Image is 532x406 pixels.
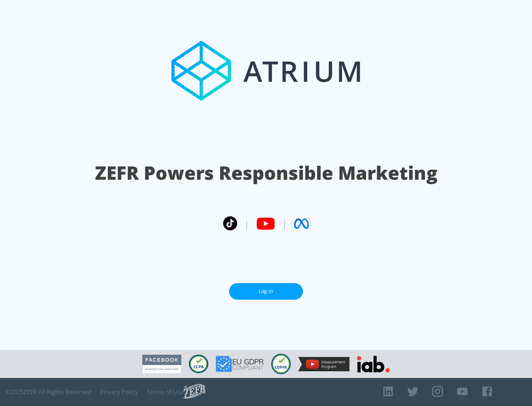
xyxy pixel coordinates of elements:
img: CCPA Compliant [189,355,208,373]
span: | [282,218,287,229]
a: Privacy Policy [100,388,138,396]
img: COPPA Compliant [271,354,291,374]
img: GDPR Compliant [216,356,264,372]
img: YouTube Measurement Program [298,357,349,371]
a: Terms of Use [147,388,184,396]
a: Log In [229,283,303,300]
span: © 2025 ZEFR All Rights Reserved [6,388,91,396]
span: | [245,218,249,229]
img: Facebook Marketing Partner [142,355,181,374]
img: IAB [357,356,390,372]
h1: ZEFR Powers Responsible Marketing [95,160,437,186]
